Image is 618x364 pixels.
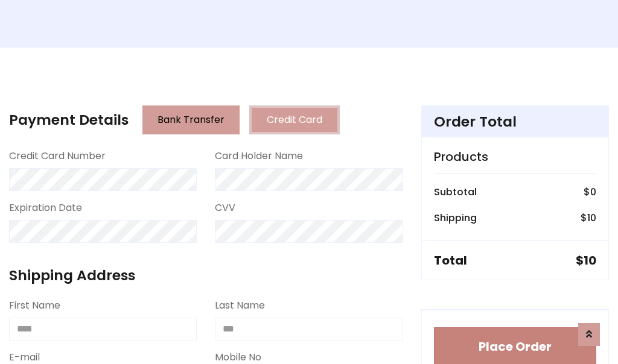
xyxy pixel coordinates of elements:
[249,105,340,134] button: Credit Card
[215,298,265,313] label: Last Name
[215,201,235,215] label: CVV
[434,212,477,224] h6: Shipping
[434,149,596,164] h5: Products
[434,253,467,268] h5: Total
[215,149,303,163] label: Card Holder Name
[9,111,129,128] h4: Payment Details
[590,185,596,199] span: 0
[581,212,596,224] h6: $
[576,253,596,268] h5: $
[142,105,240,134] button: Bank Transfer
[9,267,403,284] h4: Shipping Address
[9,149,106,163] label: Credit Card Number
[434,113,596,130] h4: Order Total
[9,201,82,215] label: Expiration Date
[587,211,596,225] span: 10
[434,186,477,198] h6: Subtotal
[584,252,596,269] span: 10
[9,298,60,313] label: First Name
[584,186,596,198] h6: $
